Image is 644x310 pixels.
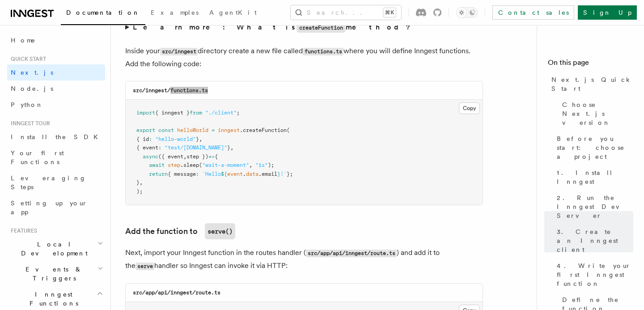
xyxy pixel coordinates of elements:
span: : [149,136,152,142]
span: Documentation [66,9,140,16]
code: src/inngest/functions.ts [133,87,208,93]
span: Examples [151,9,199,16]
span: 4. Write your first Inngest function [557,261,633,288]
code: src/inngest [160,48,198,55]
span: Setting up your app [11,200,88,216]
code: serve() [205,223,235,239]
span: AgentKit [209,9,257,16]
span: { message [168,171,196,177]
strong: Learn more: What is method? [133,23,412,31]
a: Choose Next.js version [559,97,633,131]
span: Features [7,227,37,234]
span: async [143,153,158,160]
span: .email [258,171,277,177]
a: Before you start: choose a project [553,131,633,165]
a: 2. Run the Inngest Dev Server [553,190,633,224]
span: Local Development [7,240,97,258]
span: helloWorld [177,127,208,133]
button: Toggle dark mode [456,7,478,18]
code: serve [136,263,154,270]
span: { id [136,136,149,142]
span: ); [268,162,274,168]
span: 1. Install Inngest [557,168,633,186]
span: inngest [218,127,240,133]
a: Examples [145,3,204,24]
span: Your first Functions [11,149,64,166]
a: Add the function toserve() [125,223,235,239]
span: { [215,153,218,160]
span: : [158,144,161,151]
span: from [190,110,202,116]
a: Install the SDK [7,129,105,145]
span: "./client" [205,110,237,116]
span: Next.js [11,69,53,76]
span: }; [287,171,293,177]
span: ; [237,110,240,116]
span: data [246,171,258,177]
span: event [227,171,243,177]
code: src/app/api/inngest/route.ts [133,289,220,296]
span: `Hello [202,171,221,177]
code: createFunction [297,23,346,33]
span: "wait-a-moment" [202,162,249,168]
span: !` [280,171,287,177]
a: Node.js [7,81,105,97]
span: , [230,144,233,151]
a: 3. Create an Inngest client [553,224,633,258]
span: : [196,171,199,177]
span: await [149,162,165,168]
span: Python [11,101,43,108]
span: { event [136,144,158,151]
button: Copy [459,102,480,114]
span: Quick start [7,55,46,63]
a: Setting up your app [7,195,105,220]
button: Local Development [7,236,105,261]
a: 1. Install Inngest [553,165,633,190]
a: Python [7,97,105,113]
span: .createFunction [240,127,287,133]
span: , [140,179,143,186]
span: const [158,127,174,133]
span: 3. Create an Inngest client [557,227,633,254]
span: 2. Run the Inngest Dev Server [557,193,633,220]
span: ( [287,127,290,133]
span: Node.js [11,85,53,92]
a: 4. Write your first Inngest function [553,258,633,292]
span: "hello-world" [155,136,196,142]
span: => [208,153,215,160]
span: , [183,153,186,160]
span: Choose Next.js version [562,100,633,127]
kbd: ⌘K [383,8,396,17]
span: } [277,171,280,177]
span: } [136,179,140,186]
a: Next.js [7,64,105,81]
span: Home [11,36,36,45]
a: Home [7,32,105,48]
a: Sign Up [578,5,637,20]
span: Events & Triggers [7,265,97,283]
span: Before you start: choose a project [557,134,633,161]
a: Documentation [61,3,145,25]
span: , [199,136,202,142]
a: AgentKit [204,3,262,24]
span: ); [136,188,143,195]
span: step [168,162,180,168]
span: ( [199,162,202,168]
p: Next, import your Inngest function in the routes handler ( ) and add it to the handler so Inngest... [125,246,483,272]
a: Leveraging Steps [7,170,105,195]
button: Search...⌘K [291,5,401,20]
span: { inngest } [155,110,190,116]
p: Inside your directory create a new file called where you will define Inngest functions. Add the f... [125,45,483,70]
span: } [227,144,230,151]
span: , [249,162,252,168]
span: step }) [186,153,208,160]
a: Next.js Quick Start [548,72,633,97]
span: .sleep [180,162,199,168]
span: Inngest tour [7,120,50,127]
button: Events & Triggers [7,261,105,286]
a: Contact sales [492,5,574,20]
span: Inngest Functions [7,290,97,308]
span: . [243,171,246,177]
span: Leveraging Steps [11,174,86,191]
span: import [136,110,155,116]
